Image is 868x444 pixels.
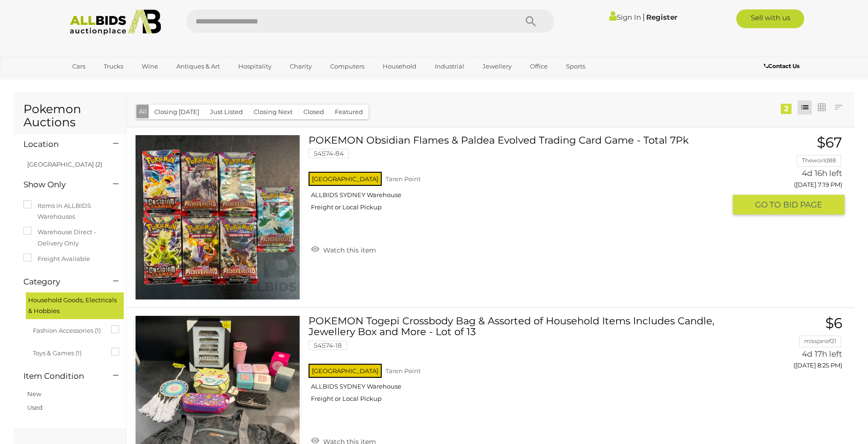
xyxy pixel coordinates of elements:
[733,195,845,215] button: GO TOBID PAGE
[324,59,370,74] a: Computers
[736,9,804,28] a: Sell with us
[507,9,554,33] button: Search
[136,105,149,118] button: All
[609,13,641,22] a: Sign In
[309,242,378,256] a: Watch this item
[755,199,783,210] span: GO TO
[560,59,591,74] a: Sports
[23,277,99,286] h4: Category
[23,103,117,129] h1: Pokemon Auctions
[646,13,677,22] a: Register
[26,292,124,319] div: Household Goods, Electricals & Hobbies
[23,372,99,381] h4: Item Condition
[825,314,842,332] span: $6
[248,105,298,119] button: Closing Next
[27,390,41,398] a: New
[329,105,369,119] button: Featured
[316,135,726,218] a: POKEMON Obsidian Flames & Paldea Evolved Trading Card Game - Total 7Pk 54574-84 [GEOGRAPHIC_DATA]...
[27,404,43,411] a: Used
[204,105,249,119] button: Just Listed
[65,9,166,35] img: Allbids.com.au
[232,59,278,74] a: Hospitality
[170,59,226,74] a: Antiques & Art
[136,59,164,74] a: Wine
[149,105,205,119] button: Closing [DATE]
[783,199,822,210] span: BID PAGE
[27,161,102,168] a: [GEOGRAPHIC_DATA] (2)
[321,246,376,254] span: Watch this item
[377,59,423,74] a: Household
[98,59,129,74] a: Trucks
[764,61,802,71] a: Contact Us
[33,345,103,359] span: Toys & Games (1)
[136,135,300,299] img: 54574-84a.jpeg
[33,323,103,336] span: Fashion Accessories (1)
[316,315,726,410] a: POKEMON Togepi Crossbody Bag & Assorted of Household Items Includes Candle, Jewellery Box and Mor...
[66,74,145,90] a: [GEOGRAPHIC_DATA]
[764,62,800,69] b: Contact Us
[23,200,117,222] label: Items in ALLBIDS Warehouses
[781,104,792,114] div: 2
[284,59,318,74] a: Charity
[429,59,470,74] a: Industrial
[23,140,99,149] h4: Location
[23,227,117,249] label: Warehouse Direct - Delivery Only
[642,12,645,22] span: |
[23,253,90,264] label: Freight Available
[817,134,842,151] span: $67
[298,105,330,119] button: Closed
[740,135,845,215] a: $67 Theworld88 4d 16h left ([DATE] 7:19 PM) GO TOBID PAGE
[476,59,518,74] a: Jewellery
[66,59,91,74] a: Cars
[23,180,99,189] h4: Show Only
[524,59,554,74] a: Office
[740,315,845,374] a: $6 missjanef21 4d 17h left ([DATE] 8:25 PM)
